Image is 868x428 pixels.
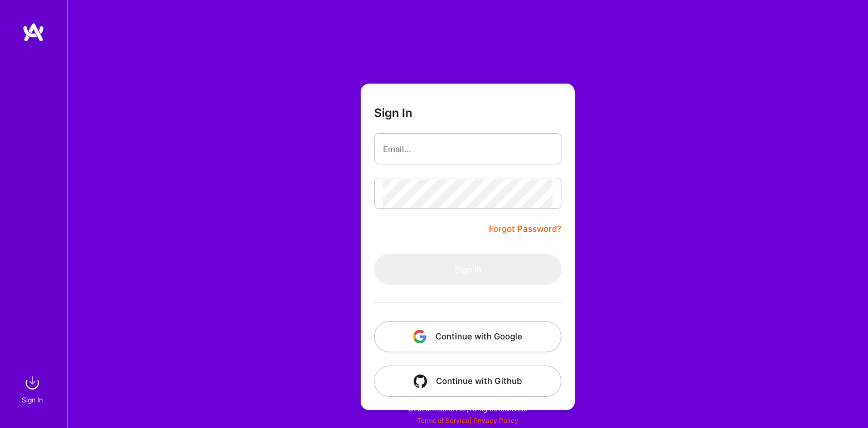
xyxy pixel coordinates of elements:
[67,395,868,422] div: © 2025 ATeams Inc., All rights reserved.
[22,394,43,406] div: Sign In
[21,372,43,394] img: sign in
[417,416,518,425] span: |
[23,372,43,406] a: sign inSign In
[374,254,561,285] button: Sign In
[383,135,552,163] input: Email...
[374,321,561,352] button: Continue with Google
[414,374,427,388] img: icon
[374,366,561,397] button: Continue with Github
[413,330,426,343] img: icon
[489,222,561,236] a: Forgot Password?
[374,106,413,120] h3: Sign In
[22,22,45,42] img: logo
[473,416,518,425] a: Privacy Policy
[417,416,469,425] a: Terms of Service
